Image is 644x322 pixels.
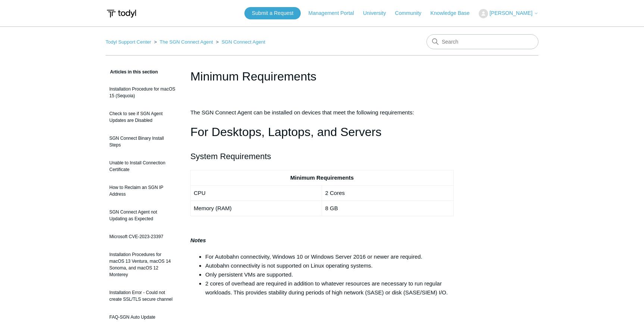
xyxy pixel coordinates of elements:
[205,270,454,279] li: Only persistent VMs are supported.
[106,39,153,45] li: Todyl Support Center
[322,185,453,201] td: 2 Cores
[190,152,271,161] span: System Requirements
[106,131,179,152] a: SGN Connect Binary Install Steps
[106,82,179,103] a: Installation Procedure for macOS 15 (Sequoia)
[106,39,151,45] a: Todyl Support Center
[222,39,265,45] a: SGN Connect Agent
[205,252,454,261] li: For Autobahn connectivity, Windows 10 or Windows Server 2016 or newer are required.
[363,9,393,17] a: University
[153,39,215,45] li: The SGN Connect Agent
[106,180,179,201] a: How to Reclaim an SGN IP Address
[190,237,206,243] strong: Notes
[106,285,179,306] a: Installation Error - Could not create SSL/TLS secure channel
[490,10,532,16] span: [PERSON_NAME]
[190,109,414,116] span: The SGN Connect Agent can be installed on devices that meet the following requirements:
[106,205,179,226] a: SGN Connect Agent not Updating as Expected
[191,201,322,216] td: Memory (RAM)
[205,261,454,270] li: Autobahn connectivity is not supported on Linux operating systems.
[244,7,301,19] a: Submit a Request
[106,230,179,244] a: Microsoft CVE-2023-23397
[205,279,454,297] li: 2 cores of overhead are required in addition to whatever resources are necessary to run regular w...
[106,69,158,75] span: Articles in this section
[479,9,538,18] button: [PERSON_NAME]
[322,201,453,216] td: 8 GB
[309,9,362,17] a: Management Portal
[106,7,137,20] img: Todyl Support Center Help Center home page
[191,185,322,201] td: CPU
[395,9,429,17] a: Community
[190,67,454,85] h1: Minimum Requirements
[214,39,265,45] li: SGN Connect Agent
[106,247,179,282] a: Installation Procedures for macOS 13 Ventura, macOS 14 Sonoma, and macOS 12 Monterey
[190,125,381,139] span: For Desktops, Laptops, and Servers
[290,174,354,181] strong: Minimum Requirements
[431,9,477,17] a: Knowledge Base
[160,39,213,45] a: The SGN Connect Agent
[106,107,179,127] a: Check to see if SGN Agent Updates are Disabled
[426,34,538,49] input: Search
[106,156,179,177] a: Unable to Install Connection Certificate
